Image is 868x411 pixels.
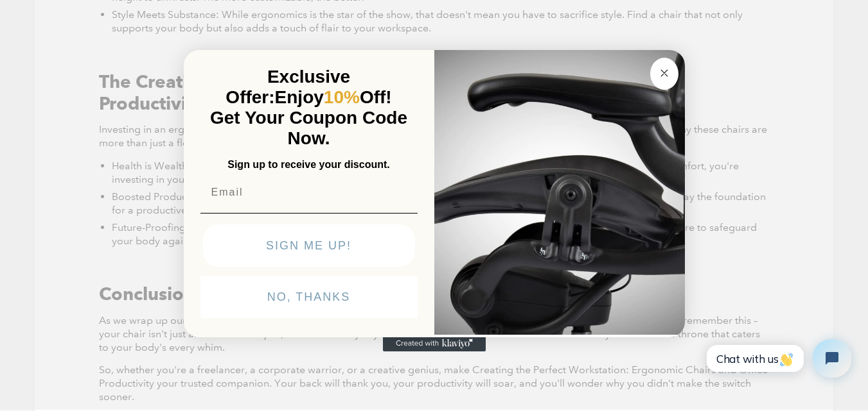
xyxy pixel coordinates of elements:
[203,224,415,267] button: SIGN ME UP!
[200,180,418,205] input: Email
[693,328,862,389] iframe: Tidio Chat
[226,67,350,107] span: Exclusive Offer:
[210,108,407,148] span: Get Your Coupon Code Now.
[383,336,486,351] a: Created with Klaviyo - opens in a new tab
[275,87,392,107] span: Enjoy Off!
[434,47,685,335] img: 92d77583-a095-41f6-84e7-858462e0427a.jpeg
[200,276,418,318] button: NO, THANKS
[227,159,389,170] span: Sign up to receive your discount.
[650,58,678,90] button: Close dialog
[324,87,360,107] span: 10%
